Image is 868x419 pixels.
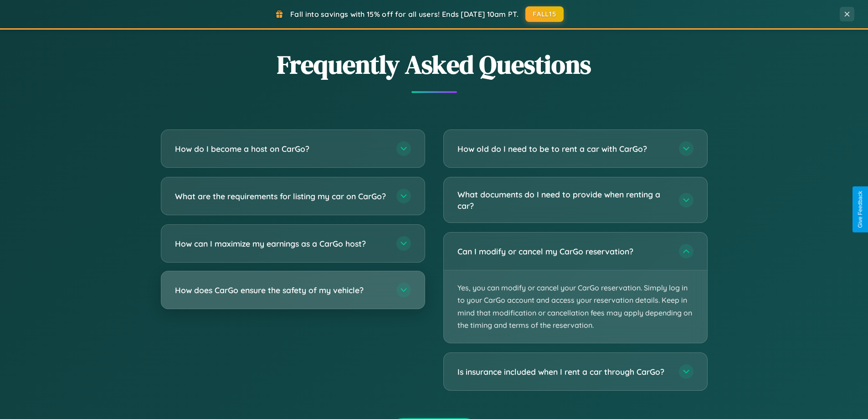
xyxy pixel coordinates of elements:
h3: What documents do I need to provide when renting a car? [457,189,670,211]
h3: Is insurance included when I rent a car through CarGo? [457,366,670,378]
div: Give Feedback [857,191,863,228]
h3: What are the requirements for listing my car on CarGo? [175,191,387,202]
h3: How do I become a host on CarGo? [175,143,387,155]
h3: Can I modify or cancel my CarGo reservation? [457,246,670,257]
p: Yes, you can modify or cancel your CarGo reservation. Simply log in to your CarGo account and acc... [444,270,707,343]
h3: How can I maximize my earnings as a CarGo host? [175,238,387,249]
h2: Frequently Asked Questions [161,47,708,82]
h3: How does CarGo ensure the safety of my vehicle? [175,285,387,296]
button: FALL15 [525,6,564,22]
h3: How old do I need to be to rent a car with CarGo? [457,143,670,155]
span: Fall into savings with 15% off for all users! Ends [DATE] 10am PT. [290,10,519,19]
